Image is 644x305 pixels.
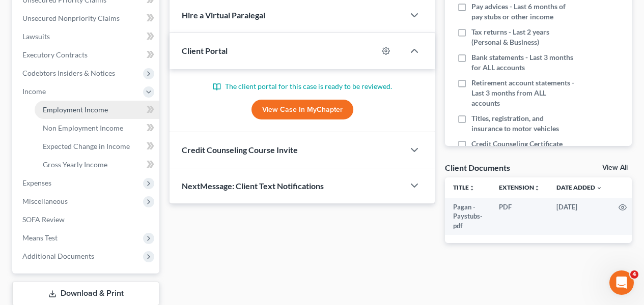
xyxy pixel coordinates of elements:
[471,2,576,22] span: Pay advices - Last 6 months of pay stubs or other income
[22,87,46,96] span: Income
[14,210,159,229] a: SOFA Review
[43,124,123,132] span: Non Employment Income
[445,198,491,235] td: Pagan - Paystubs-pdf
[22,233,58,242] span: Means Test
[22,197,68,205] span: Miscellaneous
[471,27,576,47] span: Tax returns - Last 2 years (Personal & Business)
[182,181,324,191] span: NextMessage: Client Text Notifications
[22,69,115,77] span: Codebtors Insiders & Notices
[14,27,159,46] a: Lawsuits
[22,215,65,224] span: SOFA Review
[22,50,88,59] span: Executory Contracts
[251,100,353,120] a: View Case in MyChapter
[43,160,107,169] span: Gross Yearly Income
[22,252,94,260] span: Additional Documents
[35,101,159,119] a: Employment Income
[22,14,120,22] span: Unsecured Nonpriority Claims
[471,139,563,149] span: Credit Counseling Certificate
[182,145,298,155] span: Credit Counseling Course Invite
[453,184,475,191] a: Titleunfold_more
[35,137,159,156] a: Expected Change in Income
[469,185,475,191] i: unfold_more
[471,52,576,73] span: Bank statements - Last 3 months for ALL accounts
[43,142,130,150] span: Expected Change in Income
[471,113,576,134] span: Titles, registration, and insurance to motor vehicles
[182,46,228,55] span: Client Portal
[471,78,576,108] span: Retirement account statements - Last 3 months from ALL accounts
[35,156,159,174] a: Gross Yearly Income
[14,46,159,64] a: Executory Contracts
[35,119,159,137] a: Non Employment Income
[534,185,540,191] i: unfold_more
[630,270,638,279] span: 4
[556,184,602,191] a: Date Added expand_more
[491,198,548,235] td: PDF
[22,32,50,41] span: Lawsuits
[43,105,108,114] span: Employment Income
[182,81,423,91] p: The client portal for this case is ready to be reviewed.
[445,162,510,173] div: Client Documents
[182,10,265,20] span: Hire a Virtual Paralegal
[602,164,628,171] a: View All
[596,185,602,191] i: expand_more
[499,184,540,191] a: Extensionunfold_more
[14,9,159,27] a: Unsecured Nonpriority Claims
[609,270,634,295] iframe: Intercom live chat
[22,178,51,187] span: Expenses
[548,198,610,235] td: [DATE]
